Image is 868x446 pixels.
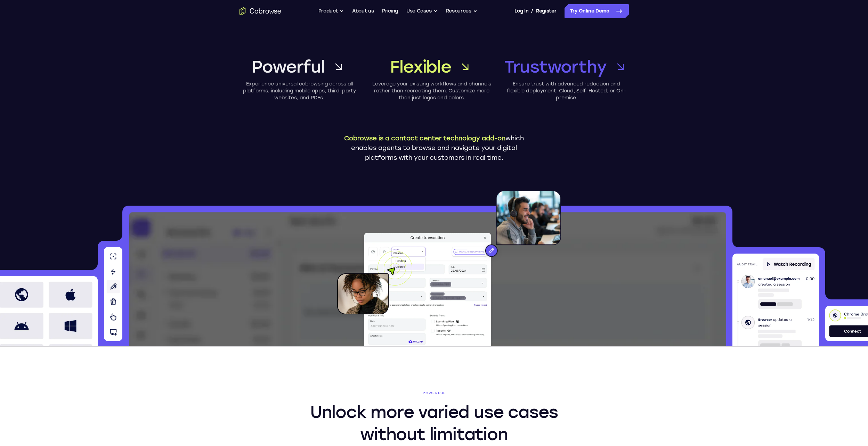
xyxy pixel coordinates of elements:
[531,7,533,15] span: /
[339,133,530,163] p: which enables agents to browse and navigate your digital platforms with your customers in real time.
[362,232,494,346] img: Agent and customer interacting during a co-browsing session
[240,7,281,15] a: Go to the home page
[252,56,324,78] span: Powerful
[240,56,359,78] a: Powerful
[504,81,629,101] p: Ensure trust with advanced redaction and flexible deployment: Cloud, Self-Hosted, or On-premise.
[382,4,398,18] a: Pricing
[301,391,568,395] span: Powerful
[504,56,607,78] span: Trustworthy
[453,190,561,264] img: An agent with a headset
[372,81,492,101] p: Leverage your existing workflows and channels rather than recreating them. Customize more than ju...
[240,81,359,101] p: Experience universal cobrowsing across all platforms, including mobile apps, third-party websites...
[732,254,819,346] img: Audit trail
[352,4,374,18] a: About us
[825,306,868,341] img: Device info with connect button
[318,4,344,18] button: Product
[301,401,568,445] h2: Unlock more varied use cases without limitation
[372,56,492,78] a: Flexible
[390,56,451,78] span: Flexible
[514,4,528,18] a: Log In
[504,56,629,78] a: Trustworthy
[344,134,505,142] span: Cobrowse is a contact center technology add-on
[406,4,438,18] button: Use Cases
[129,212,727,346] img: Blurry app dashboard
[565,4,629,18] a: Try Online Demo
[536,4,556,18] a: Register
[337,251,412,314] img: A customer holding their phone
[446,4,477,18] button: Resources
[104,247,122,341] img: Agent tools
